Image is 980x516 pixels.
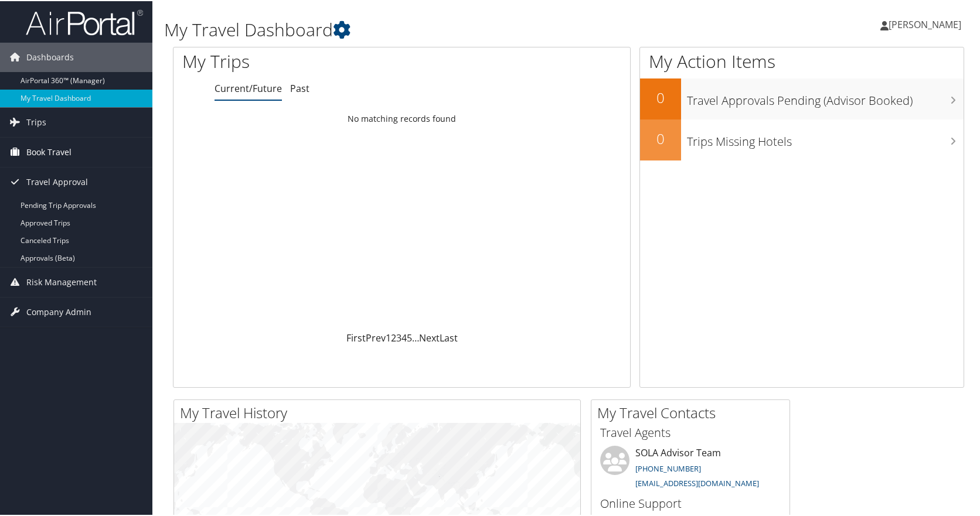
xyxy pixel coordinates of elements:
[164,16,703,41] h1: My Travel Dashboard
[880,6,973,41] a: [PERSON_NAME]
[26,42,74,71] span: Dashboards
[391,330,396,343] a: 2
[600,494,781,511] h3: Online Support
[180,402,580,422] h2: My Travel History
[26,8,143,35] img: airportal-logo.png
[26,107,46,136] span: Trips
[412,330,419,343] span: …
[346,330,366,343] a: First
[396,330,401,343] a: 3
[401,330,407,343] a: 4
[640,128,681,148] h2: 0
[407,330,412,343] a: 5
[600,423,781,440] h3: Travel Agents
[366,330,386,343] a: Prev
[640,77,964,118] a: 0Travel Approvals Pending (Advisor Booked)
[26,296,91,326] span: Company Admin
[597,402,790,422] h2: My Travel Contacts
[26,136,72,166] span: Book Travel
[889,17,961,30] span: [PERSON_NAME]
[26,266,97,296] span: Risk Management
[635,477,759,487] a: [EMAIL_ADDRESS][DOMAIN_NAME]
[687,127,964,149] h3: Trips Missing Hotels
[687,86,964,108] h3: Travel Approvals Pending (Advisor Booked)
[290,81,309,94] a: Past
[215,81,282,94] a: Current/Future
[594,445,787,493] li: SOLA Advisor Team
[440,330,458,343] a: Last
[640,48,964,73] h1: My Action Items
[419,330,440,343] a: Next
[182,48,431,73] h1: My Trips
[635,462,701,473] a: [PHONE_NUMBER]
[386,330,391,343] a: 1
[26,166,88,196] span: Travel Approval
[173,107,630,128] td: No matching records found
[640,87,681,107] h2: 0
[640,118,964,159] a: 0Trips Missing Hotels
